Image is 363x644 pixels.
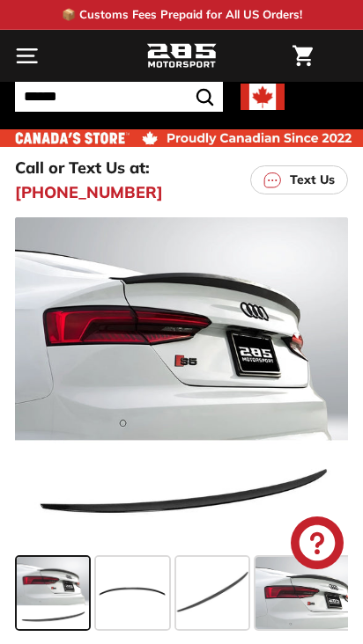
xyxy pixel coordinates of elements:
[62,6,302,24] p: 📦 Customs Fees Prepaid for All US Orders!
[284,31,322,81] a: Cart
[285,516,349,574] inbox-online-store-chat: Shopify online store chat
[15,180,163,204] a: [PHONE_NUMBER]
[15,82,223,112] input: Search
[146,41,217,71] img: Logo_285_Motorsport_areodynamics_components
[15,156,150,179] p: Call or Text Us at:
[250,165,348,194] a: Text Us
[290,171,335,189] p: Text Us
